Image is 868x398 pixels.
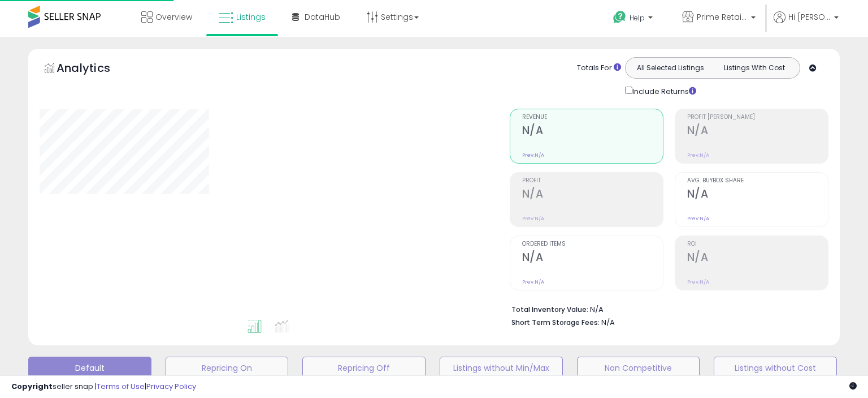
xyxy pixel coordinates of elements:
b: Total Inventory Value: [511,305,588,314]
button: Repricing On [166,357,289,379]
li: N/A [511,302,820,315]
button: Listings without Cost [714,357,837,379]
b: Short Term Storage Fees: [511,318,600,327]
div: seller snap | | [11,382,196,392]
span: Ordered Items [522,241,663,247]
h2: N/A [522,124,663,139]
div: Totals For [577,63,621,74]
small: Prev: N/A [687,279,709,285]
button: Default [28,357,151,379]
button: Listings without Min/Max [440,357,563,379]
span: Prime Retail Solution [697,11,748,23]
h2: N/A [687,187,828,203]
a: Help [604,2,664,37]
h2: N/A [522,251,663,266]
span: Revenue [522,114,663,121]
div: Include Returns [617,84,710,97]
span: N/A [601,317,615,328]
a: Privacy Policy [146,381,196,392]
span: Overview [155,11,192,23]
a: Terms of Use [97,381,145,392]
small: Prev: N/A [687,152,709,159]
button: Non Competitive [577,357,700,379]
h2: N/A [522,187,663,203]
a: Hi [PERSON_NAME] [774,11,839,37]
span: Profit [522,178,663,184]
span: Avg. Buybox Share [687,178,828,184]
h2: N/A [687,251,828,266]
button: Listings With Cost [712,61,796,75]
h5: Analytics [57,60,132,79]
h2: N/A [687,124,828,139]
span: Hi [PERSON_NAME] [788,11,831,23]
span: Listings [236,11,266,23]
span: DataHub [305,11,340,23]
small: Prev: N/A [687,215,709,222]
small: Prev: N/A [522,215,544,222]
span: ROI [687,241,828,247]
span: Profit [PERSON_NAME] [687,114,828,121]
strong: Copyright [11,381,53,392]
i: Get Help [613,10,627,24]
small: Prev: N/A [522,279,544,285]
span: Help [630,13,645,23]
button: Repricing Off [302,357,426,379]
button: All Selected Listings [628,61,713,75]
small: Prev: N/A [522,152,544,159]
